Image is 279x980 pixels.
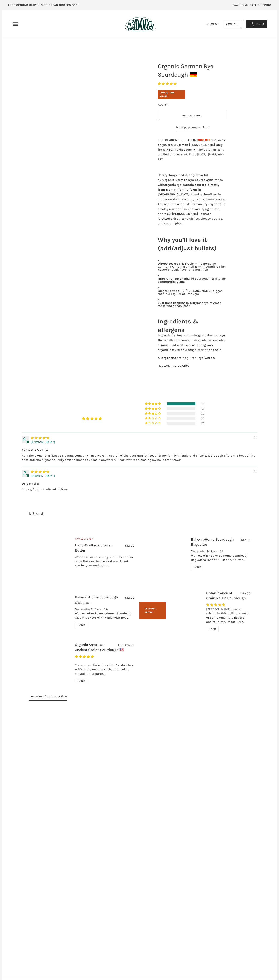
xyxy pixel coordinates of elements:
b: Direct-sourced & fresh-milled: [158,262,205,265]
h1: Organic German Rye Sourdough 🇩🇪 [155,60,229,81]
b: rye/wheat [199,356,214,360]
b: fresh-milled in our bakery [158,193,221,201]
b: Fantastic Quality [22,448,257,452]
span: + ADD [208,627,216,631]
a: Bake-at-Home Sourdough Ciabattas [29,598,70,625]
span: [PERSON_NAME] [31,474,55,478]
span: 4.93 stars [75,655,95,659]
b: organic German rye flour [158,334,225,342]
b: Oktoberfest [162,217,180,220]
p: FREE GROUND SHIPPING ON BREAD ORDERS $65+ [8,3,79,7]
span: $10.00 [241,592,250,595]
span: From [118,643,124,647]
p: Hearty, tangy, and deeply flavorful—our is made with , then before a long, natural fermentation. ... [158,173,226,226]
p: Contains gluten ( ). [158,355,226,360]
nav: Primary [12,21,19,27]
span: 5 star review [31,436,50,440]
b: Delectable! [22,482,257,486]
p: (bigger than our regular sourdough) [158,289,226,295]
div: [PERSON_NAME] meets raisins in this delicious union of complementary flavors and textures. Made u... [206,607,250,626]
a: Organic Ancient Grain Raisin Sourdough [206,591,246,600]
div: + ADD [75,622,87,628]
div: Subscribe & Save 10% We now offer Bake-at-Home Sourdough Baguettes (Set of 4)!Made with fres... [191,549,250,564]
b: Ingredients & allergens [158,318,198,334]
div: Seasonal Special [139,602,166,619]
a: Email Perk: FREE SHIPPING [227,2,277,10]
div: (2) [201,402,206,405]
div: 100% (2) reviews with 5 star rating [145,402,162,405]
b: 2-[PERSON_NAME] [169,212,198,216]
p: As a the owner of a fitness training company, I'm always in search of the best quality foods for ... [22,454,257,462]
a: Organic German Rye Sourdough 🇩🇪 [34,58,142,179]
span: 30% OFF [198,138,211,142]
p: for days of great toast and sandwiches [158,301,226,308]
a: View more from collection [29,694,67,701]
a: $17.50 [246,20,267,28]
div: Subscribe & Save 10% We now offer Bake-at-Home Sourdough Ciabattas (Set of 4)!Made with fres... [75,607,134,622]
img: 123Dough Bakery [125,17,156,32]
span: Email Perk: FREE SHIPPING [233,3,271,7]
div: + ADD [206,626,219,632]
p: organic German rye from a small farm; flour for peak flavor and nutrition [158,262,226,271]
div: + ADD [191,564,203,570]
span: + ADD [77,679,85,683]
span: 5.00 stars [158,82,178,86]
button: Add to Cart [158,111,226,120]
b: Allergens: [158,356,173,360]
span: $12.00 [125,544,134,547]
div: $25.00 [158,102,170,108]
b: no commercial yeast [158,277,226,284]
b: Ingredients: [158,334,176,337]
a: Organic American Ancient Grains Sourdough 🇺🇸 [29,642,70,684]
a: FREE GROUND SHIPPING ON BREAD ORDERS $65+ [2,2,85,10]
strong: German [PERSON_NAME] only for $17.50. [158,143,223,151]
span: + ADD [77,623,85,627]
span: + ADD [193,565,201,569]
div: + ADD [75,678,87,684]
span: $17.50 [255,22,264,26]
a: Contact [223,20,242,28]
b: organic rye kernels sourced directly from a small family farm in [GEOGRAPHIC_DATA] [158,183,220,196]
b: Naturally leavened: [158,277,188,280]
b: milled in-house [158,265,226,271]
b: Organic German Rye Sourdough [162,178,211,182]
b: ~2-[PERSON_NAME] [181,289,212,293]
span: [PERSON_NAME] [31,440,55,444]
strong: PRE-SEASON SPECIAL: Get this week only! [158,138,225,147]
span: 5 star review [31,470,50,474]
div: Try our new Perfect Loaf for Sandwiches — it's the same bread that are being served in our partn... [75,659,134,678]
a: Organic American Ancient Grains Sourdough 🇺🇸 [75,642,124,652]
div: Average rating is 5.00 stars [57,416,127,421]
b: Excellent keeping quality [158,301,197,305]
a: Hand-Crafted Cultured Butter [29,526,70,581]
a: More payment options [176,125,209,131]
b: Larger format: [158,289,180,293]
p: Get Our The discount will be automatically applied at checkout. Ends [DATE], [DATE] 6PM EST. [158,138,226,162]
a: Bake-at-Home Sourdough Baguettes [145,533,186,574]
b: Why you’ll love it (add/adjust bullets) [158,236,217,252]
a: 1. Bread [29,511,43,516]
a: Bake-at-Home Sourdough Baguettes [191,537,234,547]
span: 4.92 stars [206,603,226,607]
div: Not Available [75,537,134,543]
span: wild sourdough starter, [188,277,222,280]
span: $12.00 [241,538,250,542]
a: Bake-at-Home Sourdough Ciabattas [75,595,118,605]
span: $12.00 [125,596,134,599]
a: Hand-Crafted Cultured Butter [75,543,113,553]
div: J [22,470,29,477]
p: Chewy, fragrant, ultra-delicious [22,487,257,492]
div: Limited Time Special [158,90,185,99]
span: Add to Cart [182,114,202,117]
div: S [22,436,29,443]
div: We will resume selling our butter online once the weather cools down. Thank you for your understa... [75,555,134,570]
a: Organic Ancient Grain Raisin Sourdough [171,596,201,627]
p: Fresh-milled (milled in-house from whole rye kernels), organic hard white wheat, spring water, or... [158,333,226,352]
a: Account [206,22,219,26]
span: $15.00 [125,643,134,647]
span: Net weight 910g (2lb) [158,364,189,367]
